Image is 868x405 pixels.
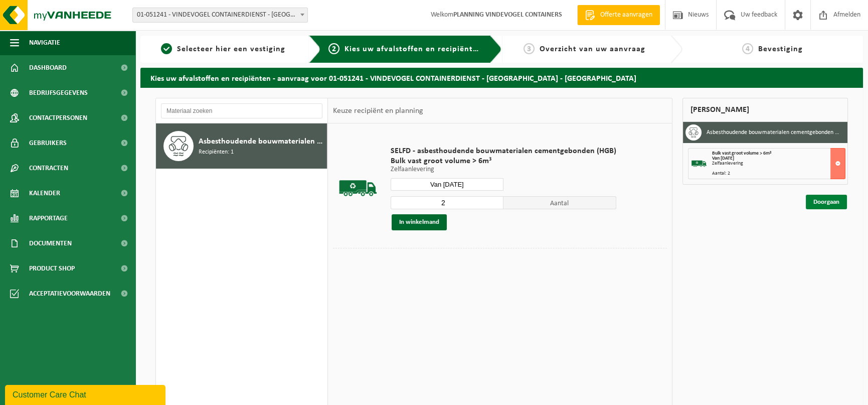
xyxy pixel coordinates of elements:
span: Acceptatievoorwaarden [29,281,110,306]
span: 1 [161,43,172,54]
h3: Asbesthoudende bouwmaterialen cementgebonden (hechtgebonden) [707,124,840,141]
strong: PLANNING VINDEVOGEL CONTAINERS [453,11,562,19]
button: In winkelmand [392,214,447,230]
input: Materiaal zoeken [161,103,322,118]
span: Rapportage [29,206,68,231]
span: Bulk vast groot volume > 6m³ [712,151,771,156]
span: Offerte aanvragen [598,10,655,20]
span: Navigatie [29,30,60,55]
input: Selecteer datum [391,178,503,191]
span: 01-051241 - VINDEVOGEL CONTAINERDIENST - OUDENAARDE - OUDENAARDE [132,8,308,23]
span: Bedrijfsgegevens [29,80,88,105]
iframe: chat widget [5,383,167,405]
button: Asbesthoudende bouwmaterialen cementgebonden (hechtgebonden) Recipiënten: 1 [156,123,327,169]
span: Bulk vast groot volume > 6m³ [391,156,616,166]
p: Zelfaanlevering [391,166,616,173]
span: Bevestiging [758,45,803,53]
div: [PERSON_NAME] [682,98,848,122]
span: Recipiënten: 1 [199,148,234,157]
span: Gebruikers [29,130,67,156]
span: Overzicht van uw aanvraag [540,45,645,53]
span: Product Shop [29,256,75,281]
div: Aantal: 2 [712,171,845,176]
a: 1Selecteer hier een vestiging [145,43,301,55]
div: Keuze recipiënt en planning [328,98,428,123]
h2: Kies uw afvalstoffen en recipiënten - aanvraag voor 01-051241 - VINDEVOGEL CONTAINERDIENST - [GEO... [140,68,863,87]
span: Contracten [29,156,68,181]
span: Contactpersonen [29,105,87,130]
span: 01-051241 - VINDEVOGEL CONTAINERDIENST - OUDENAARDE - OUDENAARDE [133,8,307,22]
div: Zelfaanlevering [712,161,845,166]
span: 4 [742,43,753,54]
span: Documenten [29,231,72,256]
span: Aantal [503,196,616,209]
span: Kalender [29,181,60,206]
span: Selecteer hier een vestiging [177,45,285,53]
strong: Van [DATE] [712,156,734,161]
span: 3 [524,43,535,54]
span: 2 [328,43,339,54]
a: Offerte aanvragen [577,5,660,25]
span: Asbesthoudende bouwmaterialen cementgebonden (hechtgebonden) [199,136,324,148]
span: Dashboard [29,55,67,80]
span: SELFD - asbesthoudende bouwmaterialen cementgebonden (HGB) [391,146,616,156]
span: Kies uw afvalstoffen en recipiënten [344,45,482,53]
a: Doorgaan [806,195,847,209]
